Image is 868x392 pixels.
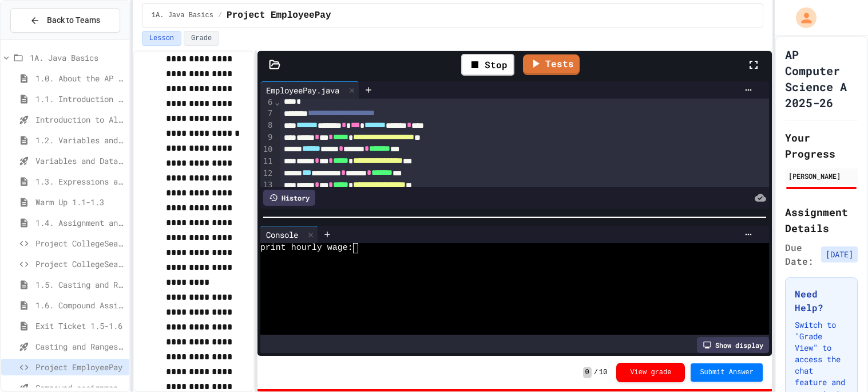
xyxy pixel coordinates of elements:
h3: Need Help? [795,287,848,315]
span: 1A. Java Basics [152,11,213,20]
h1: AP Computer Science A 2025-26 [785,46,858,111]
span: Project CollegeSearch (File Input) [35,258,125,270]
span: 1.2. Variables and Data Types [35,134,125,146]
span: Project EmployeePay [35,361,125,373]
div: 8 [260,120,275,132]
span: Fold line [275,97,280,107]
span: 1.4. Assignment and Input [35,217,125,229]
div: 12 [260,168,275,180]
h2: Assignment Details [785,204,858,236]
span: Due Date: [785,241,817,268]
span: Back to Teams [47,14,100,26]
span: / [594,368,598,377]
button: Grade [184,31,219,46]
div: 10 [260,144,275,156]
span: Casting and Ranges of variables - Quiz [35,340,125,352]
span: 1.0. About the AP CSA Exam [35,72,125,84]
span: 1A. Java Basics [30,52,125,64]
span: print hourly wage: [260,243,353,253]
span: 0 [583,367,592,378]
a: Tests [523,54,580,75]
div: Console [260,229,304,241]
span: Submit Answer [700,368,754,377]
span: / [218,11,222,20]
div: EmployeePay.java [260,84,345,96]
button: View grade [616,363,685,382]
span: [DATE] [821,246,858,262]
button: Lesson [142,31,181,46]
span: 1.3. Expressions and Output [35,175,125,187]
span: Variables and Data Types - Quiz [35,155,125,167]
button: Submit Answer [691,363,763,382]
div: 6 [260,97,275,108]
span: Project CollegeSearch [35,237,125,249]
div: 13 [260,179,275,191]
span: 1.5. Casting and Ranges of Values [35,279,125,291]
div: History [263,190,315,206]
div: 9 [260,132,275,144]
span: Warm Up 1.1-1.3 [35,196,125,208]
div: EmployeePay.java [260,81,359,99]
div: 11 [260,156,275,168]
h2: Your Progress [785,130,858,162]
div: My Account [784,5,819,31]
div: 7 [260,108,275,120]
div: Show display [697,337,769,353]
div: [PERSON_NAME] [788,171,854,181]
div: Console [260,226,318,243]
div: Stop [461,54,514,76]
span: 1.1. Introduction to Algorithms, Programming, and Compilers [35,93,125,105]
span: Project EmployeePay [227,9,331,22]
span: Exit Ticket 1.5-1.6 [35,320,125,332]
span: Introduction to Algorithms, Programming, and Compilers [35,113,125,126]
span: 10 [599,368,607,377]
span: 1.6. Compound Assignment Operators [35,299,125,311]
button: Back to Teams [10,8,120,33]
